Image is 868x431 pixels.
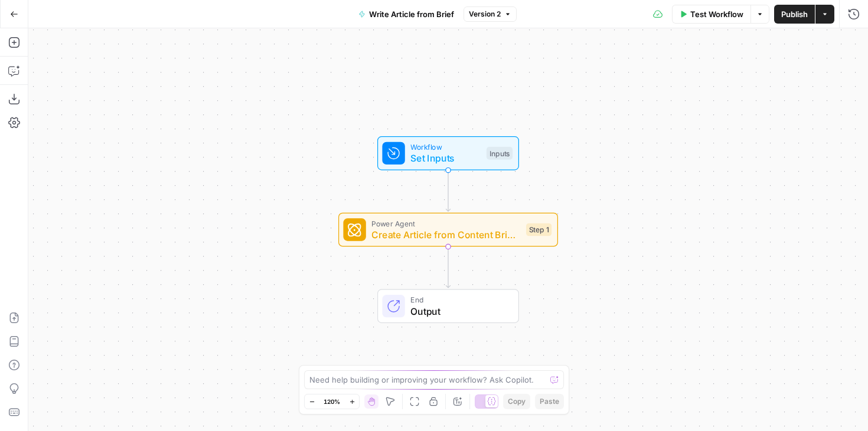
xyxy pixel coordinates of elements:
div: Power AgentCreate Article from Content Brief - ForkStep 1 [338,213,558,247]
span: Publish [781,8,808,20]
button: Paste [535,394,564,409]
g: Edge from start to step_1 [446,170,450,212]
button: Test Workflow [672,5,750,24]
button: Publish [774,5,815,24]
button: Write Article from Brief [351,5,461,24]
span: Workflow [410,142,481,153]
span: Write Article from Brief [369,8,454,20]
span: End [410,294,507,305]
span: Copy [508,396,526,407]
span: Version 2 [469,9,501,19]
span: Create Article from Content Brief - Fork [371,228,520,242]
div: Step 1 [526,223,552,236]
g: Edge from step_1 to end [446,246,450,288]
span: Set Inputs [410,151,481,165]
span: Output [410,304,507,318]
span: Paste [540,396,559,407]
button: Copy [503,394,530,409]
span: Test Workflow [690,8,743,20]
span: 120% [324,397,340,406]
div: WorkflowSet InputsInputs [338,136,558,170]
div: EndOutput [338,289,558,323]
div: Inputs [487,147,513,160]
span: Power Agent [371,218,520,229]
button: Version 2 [464,6,517,22]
